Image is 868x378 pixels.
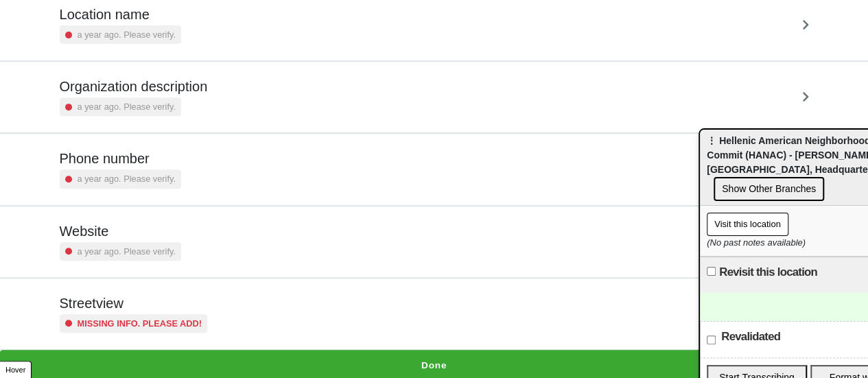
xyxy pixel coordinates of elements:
small: a year ago. Please verify. [78,245,176,258]
h5: Organization description [60,78,208,95]
small: a year ago. Please verify. [78,28,176,41]
h5: Streetview [60,295,208,311]
button: Show Other Branches [714,177,824,201]
small: Missing info. Please add! [78,317,202,330]
i: (No past notes available) [707,237,806,248]
h5: Location name [60,6,181,23]
label: Revalidated [721,329,780,345]
h5: Phone number [60,150,181,167]
small: a year ago. Please verify. [78,172,176,185]
h5: Website [60,223,181,239]
button: Visit this location [707,213,788,236]
small: a year ago. Please verify. [78,100,176,113]
label: Revisit this location [719,264,817,281]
